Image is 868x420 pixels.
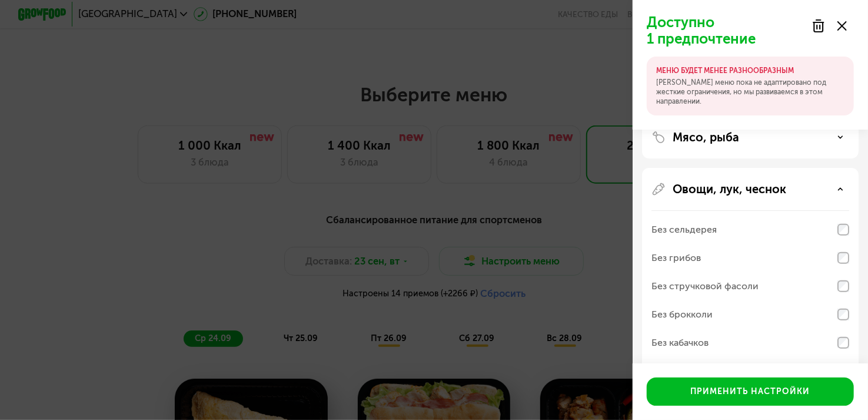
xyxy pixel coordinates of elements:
div: Без брокколи [651,307,713,322]
div: Без сельдерея [651,223,717,237]
div: Без стручковой фасоли [651,279,759,293]
p: Мясо, рыба [673,130,739,144]
div: Без кабачков [651,336,709,350]
button: Применить настройки [647,378,854,406]
div: Применить настройки [691,386,810,398]
div: Без грибов [651,251,701,265]
p: МЕНЮ БУДЕТ МЕНЕЕ РАЗНООБРАЗНЫМ [656,66,844,75]
p: Овощи, лук, чеснок [673,182,786,196]
p: Доступно 1 предпочтение [647,14,804,47]
p: [PERSON_NAME] меню пока не адаптировано под жесткие ограничения, но мы развиваемся в этом направл... [656,78,844,106]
